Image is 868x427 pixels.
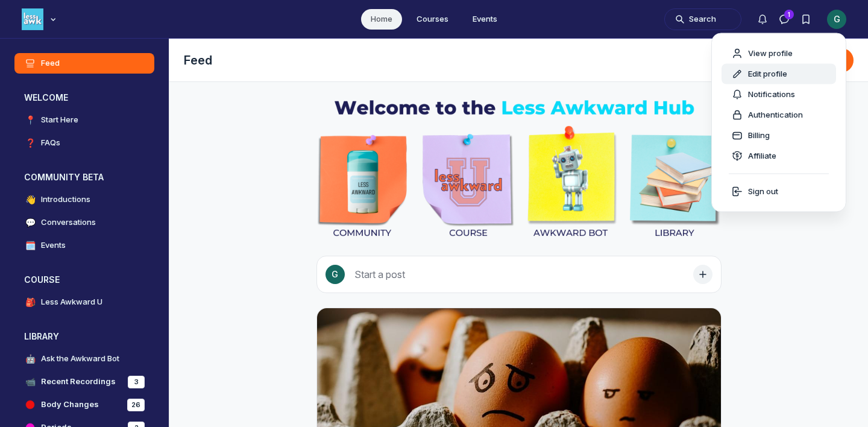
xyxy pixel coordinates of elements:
[41,353,119,365] h4: Ask the Awkward Bot
[24,194,36,206] span: 👋
[14,292,154,312] a: 🎒Less Awkward U
[24,331,59,343] h3: LIBRARY
[664,8,741,30] button: Search
[128,376,145,388] div: 3
[41,217,96,229] h4: Conversations
[41,57,60,69] h4: Feed
[22,7,59,31] button: Less Awkward Hub logo
[41,137,60,149] h4: FAQs
[41,114,78,126] h4: Start Here
[748,89,795,101] span: Notifications
[748,150,776,162] span: Affiliate
[361,9,402,30] a: Home
[407,9,458,30] a: Courses
[41,399,99,411] h4: Body Changes
[14,168,154,187] button: COMMUNITY BETACollapse space
[24,274,60,286] h3: COURSE
[24,114,36,126] span: 📍
[325,265,345,284] div: G
[316,256,722,293] button: Start a post
[14,270,154,289] button: COURSECollapse space
[795,8,817,30] button: Bookmarks
[169,39,868,82] header: Page Header
[711,33,846,212] div: User menu options
[748,68,787,80] span: Edit profile
[748,48,793,60] span: View profile
[354,268,405,280] span: Start a post
[184,52,708,69] h1: Feed
[463,9,507,30] a: Events
[22,8,43,30] img: Less Awkward Hub logo
[41,376,116,388] h4: Recent Recordings
[127,399,145,411] div: 26
[24,137,36,149] span: ❓
[827,10,846,29] button: User menu options
[14,235,154,256] a: 🗓️Events
[14,394,154,415] a: Body Changes26
[24,296,36,308] span: 🎒
[748,109,803,121] span: Authentication
[827,10,846,29] div: G
[14,133,154,153] a: ❓FAQs
[24,353,36,365] span: 🤖
[41,194,90,206] h4: Introductions
[14,53,154,74] a: Feed
[752,8,773,30] button: Notifications
[748,186,778,198] span: Sign out
[24,92,68,104] h3: WELCOME
[14,88,154,107] button: WELCOMECollapse space
[14,349,154,369] a: 🤖Ask the Awkward Bot
[14,327,154,346] button: LIBRARYCollapse space
[24,171,104,183] h3: COMMUNITY BETA
[773,8,795,30] button: Direct messages
[14,189,154,210] a: 👋Introductions
[14,212,154,233] a: 💬Conversations
[41,239,66,251] h4: Events
[14,372,154,392] a: 📹Recent Recordings3
[748,130,770,142] span: Billing
[41,296,102,308] h4: Less Awkward U
[14,110,154,130] a: 📍Start Here
[24,239,36,251] span: 🗓️
[24,217,36,229] span: 💬
[24,376,36,388] span: 📹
